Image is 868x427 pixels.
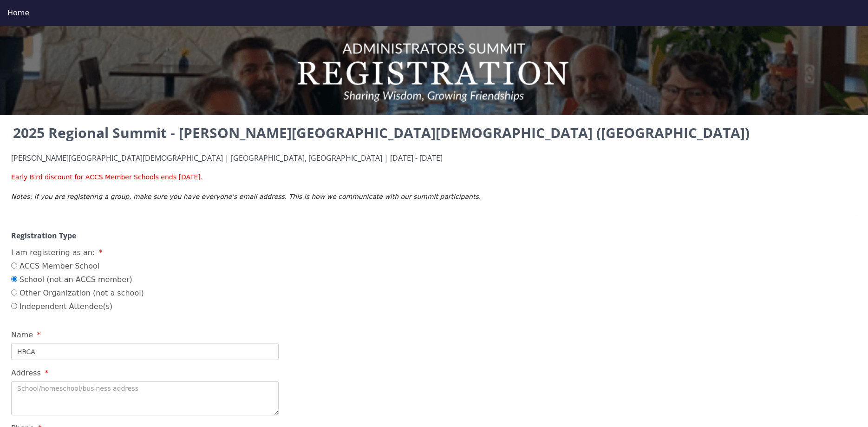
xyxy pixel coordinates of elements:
[11,343,279,360] input: School/homeschool/business
[7,7,861,19] div: Home
[11,263,17,269] input: ACCS Member School
[11,123,857,143] h2: 2025 Regional Summit - [PERSON_NAME][GEOGRAPHIC_DATA][DEMOGRAPHIC_DATA] ([GEOGRAPHIC_DATA])
[11,330,33,339] span: Name
[11,303,17,309] input: Independent Attendee(s)
[11,274,144,285] label: School (not an ACCS member)
[11,301,144,312] label: Independent Attendee(s)
[11,368,41,377] span: Address
[11,193,481,200] em: Notes: If you are registering a group, make sure you have everyone's email address. This is how w...
[11,261,144,272] label: ACCS Member School
[11,230,76,241] strong: Registration Type
[11,289,17,296] input: Other Organization (not a school)
[11,173,202,181] span: Early Bird discount for ACCS Member Schools ends [DATE].
[11,248,95,257] span: I am registering as an:
[11,276,17,282] input: School (not an ACCS member)
[11,288,144,299] label: Other Organization (not a school)
[11,154,857,163] h4: [PERSON_NAME][GEOGRAPHIC_DATA][DEMOGRAPHIC_DATA] | [GEOGRAPHIC_DATA], [GEOGRAPHIC_DATA] | [DATE] ...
